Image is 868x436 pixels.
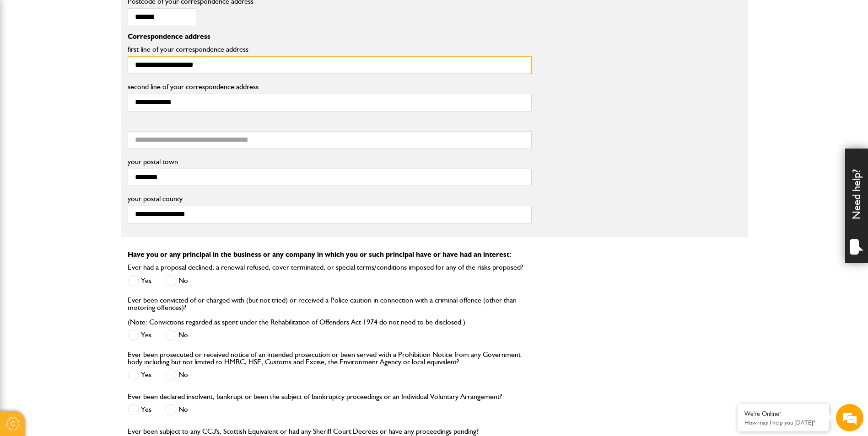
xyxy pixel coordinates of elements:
label: No [165,330,188,341]
label: Ever been subject to any CCJ's, Scottish Equivalent or had any Sheriff Court Decrees or have any ... [128,428,479,435]
label: Ever been declared insolvent, bankrupt or been the subject of bankruptcy proceedings or an Indivi... [128,393,502,400]
label: Ever been prosecuted or received notice of an intended prosecution or been served with a Prohibit... [128,351,532,366]
input: Enter your last name [12,85,167,105]
label: Yes [128,330,151,341]
label: No [165,404,188,415]
label: Ever had a proposal declined, a renewal refused, cover terminated, or special terms/conditions im... [128,264,523,271]
em: Start Chat [124,282,166,294]
textarea: Type your message and hit 'Enter' [12,165,167,274]
div: Minimize live chat window [150,5,172,27]
label: Yes [128,369,151,381]
label: second line of your correspondence address [128,83,532,90]
p: Have you or any principal in the business or any company in which you or such principal have or h... [128,251,741,258]
div: Chat with us now [48,51,154,63]
label: your postal town [128,158,532,165]
div: We're Online! [744,410,822,418]
label: Yes [128,404,151,415]
label: No [165,275,188,287]
label: first line of your correspondence address [128,46,532,53]
label: No [165,369,188,381]
img: d_20077148190_company_1631870298795_20077148190 [16,51,38,64]
p: How may I help you today? [744,419,822,426]
p: Correspondence address [128,33,532,40]
input: Enter your email address [12,112,167,132]
label: your postal county [128,195,532,202]
div: Need help? [845,149,868,263]
label: Ever been convicted of or charged with (but not tried) or received a Police caution in connection... [128,297,532,326]
label: Yes [128,275,151,287]
input: Enter your phone number [12,138,167,159]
